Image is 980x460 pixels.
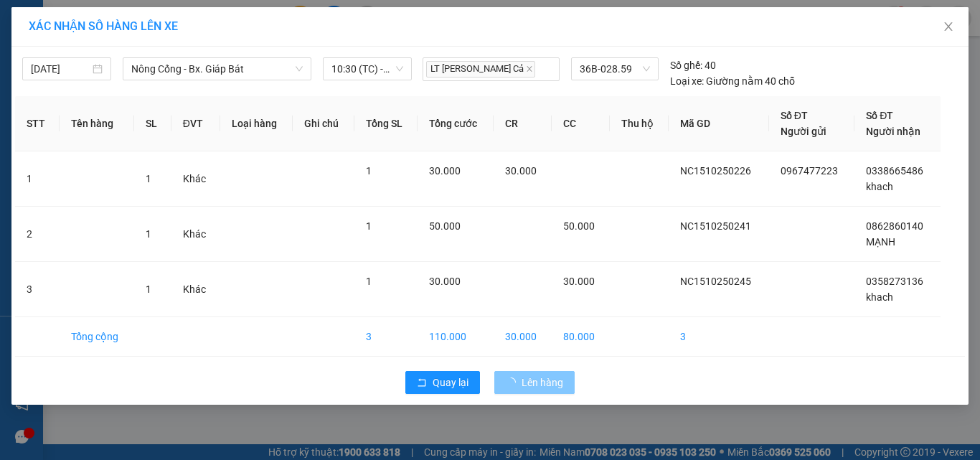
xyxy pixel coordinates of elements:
span: LT [PERSON_NAME] Cả [426,61,535,78]
img: logo [7,42,29,92]
th: Tên hàng [60,96,135,151]
td: Khác [171,151,220,207]
span: XÁC NHẬN SỐ HÀNG LÊN XE [29,19,178,33]
span: 0338665486 [866,165,923,177]
div: Giường nằm 40 chỗ [670,73,795,89]
td: Tổng cộng [60,317,135,357]
span: Quay lại [433,375,468,390]
span: 30.000 [429,165,461,177]
span: 1 [366,220,372,232]
td: 30.000 [494,317,552,357]
span: 30.000 [429,276,461,287]
span: Loại xe: [670,73,704,89]
button: Lên hàng [494,371,575,394]
span: Người nhận [866,126,920,137]
span: 10:30 (TC) - 36B-028.59 [331,58,403,80]
span: 30.000 [563,276,595,287]
button: Close [928,7,969,47]
strong: CHUYỂN PHÁT NHANH ĐÔNG LÝ [30,11,121,58]
th: Mã GD [669,96,769,151]
div: 40 [670,57,716,73]
span: 36B-028.59 [580,58,650,80]
span: NC1510250245 [680,276,751,287]
th: CR [494,96,552,151]
span: 50.000 [563,220,595,232]
span: 1 [366,276,372,287]
td: 80.000 [552,317,610,357]
span: SĐT XE [50,61,97,76]
span: NC1510250226 [680,165,751,177]
span: Lên hàng [522,375,563,390]
td: 1 [15,151,60,207]
span: 1 [366,165,372,177]
button: rollbackQuay lại [405,371,480,394]
th: Thu hộ [610,96,669,151]
span: down [295,65,303,73]
span: khach [866,291,893,303]
td: 3 [354,317,418,357]
th: ĐVT [171,96,220,151]
span: NC1510250260 [122,58,208,73]
span: 50.000 [429,220,461,232]
span: MẠNH [866,236,895,248]
span: 0358273136 [866,276,923,287]
span: Nông Cống - Bx. Giáp Bát [131,58,303,80]
span: Người gửi [781,126,826,137]
span: Số ghế: [670,57,702,73]
span: 1 [146,173,151,184]
td: Khác [171,262,220,317]
th: SL [134,96,171,151]
input: 15/10/2025 [31,61,90,77]
span: khach [866,181,893,192]
span: NC1510250241 [680,220,751,232]
span: 0862860140 [866,220,923,232]
span: 0967477223 [781,165,838,177]
th: CC [552,96,610,151]
span: rollback [417,377,427,389]
span: close [943,21,954,32]
th: Tổng SL [354,96,418,151]
td: 3 [15,262,60,317]
span: Số ĐT [866,110,893,121]
td: 3 [669,317,769,357]
th: Loại hàng [220,96,293,151]
span: loading [506,377,522,388]
th: Tổng cước [418,96,494,151]
span: 30.000 [505,165,537,177]
span: 1 [146,283,151,295]
span: Số ĐT [781,110,808,121]
td: 2 [15,207,60,262]
th: STT [15,96,60,151]
strong: PHIẾU BIÊN NHẬN [36,79,114,110]
td: 110.000 [418,317,494,357]
span: close [526,65,533,72]
th: Ghi chú [293,96,354,151]
td: Khác [171,207,220,262]
span: 1 [146,228,151,240]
